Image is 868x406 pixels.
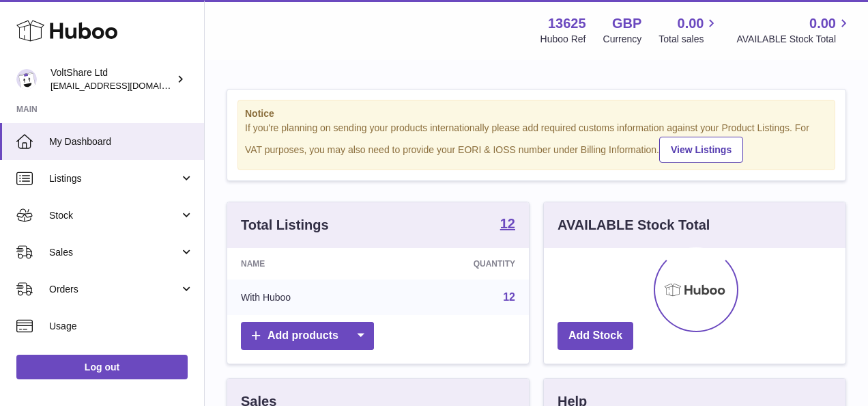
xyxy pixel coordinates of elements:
span: Usage [49,320,194,333]
div: VoltShare Ltd [50,66,173,92]
div: Huboo Ref [540,33,586,46]
span: [EMAIL_ADDRESS][DOMAIN_NAME] [50,80,201,91]
span: Orders [49,283,179,296]
h3: AVAILABLE Stock Total [558,216,710,234]
td: With Huboo [227,280,386,315]
a: 0.00 AVAILABLE Stock Total [736,14,852,46]
strong: 13625 [548,14,586,33]
span: 0.00 [809,14,836,33]
a: View Listings [659,137,743,163]
strong: GBP [612,14,641,33]
span: Sales [49,246,179,259]
a: Add products [241,322,374,350]
img: info@voltshare.co.uk [16,69,37,90]
h3: Total Listings [241,216,329,234]
a: 12 [503,291,515,303]
th: Name [227,248,386,280]
a: 0.00 Total sales [659,14,719,46]
div: If you're planning on sending your products internationally please add required customs informati... [245,122,828,163]
span: Total sales [659,33,719,46]
span: AVAILABLE Stock Total [736,33,852,46]
strong: Notice [245,107,828,120]
strong: 12 [500,217,515,230]
span: Stock [49,209,179,222]
span: 0.00 [678,14,704,33]
a: Add Stock [558,322,633,350]
span: My Dashboard [49,135,194,148]
span: Listings [49,172,179,185]
div: Currency [603,33,642,46]
a: Log out [16,355,188,379]
th: Quantity [386,248,529,280]
a: 12 [500,217,515,233]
